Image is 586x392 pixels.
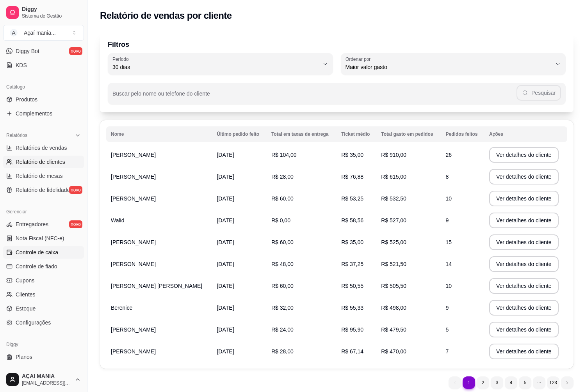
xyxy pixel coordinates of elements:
span: R$ 76,88 [341,174,363,180]
span: [DATE] [217,217,234,223]
span: 26 [445,152,452,158]
span: R$ 35,00 [341,152,363,158]
span: Planos [16,353,32,361]
li: dots element [533,376,545,389]
span: R$ 28,00 [271,348,294,355]
span: [PERSON_NAME] [111,326,156,333]
li: pagination item 4 [505,376,517,389]
span: [DATE] [217,239,234,245]
div: Diggy [3,338,84,351]
span: R$ 104,00 [271,152,297,158]
a: Nota Fiscal (NFC-e) [3,232,84,245]
a: Relatório de fidelidadenovo [3,184,84,196]
li: next page button [561,376,574,389]
span: [DATE] [217,152,234,158]
span: [PERSON_NAME] [111,348,156,355]
li: pagination item 2 [477,376,489,389]
th: Total gasto em pedidos [376,126,441,142]
span: R$ 525,00 [381,239,406,245]
span: AÇAI MANIA [22,373,71,380]
th: Nome [106,126,212,142]
span: [PERSON_NAME] [111,239,156,245]
span: [DATE] [217,305,234,311]
th: Último pedido feito [212,126,266,142]
span: Diggy Bot [16,47,39,55]
button: Select a team [3,25,84,41]
span: 7 [445,348,449,355]
a: Relatórios de vendas [3,142,84,154]
span: [PERSON_NAME] [111,152,156,158]
div: Açaí mania ... [24,29,56,37]
button: Ver detalhes do cliente [489,147,559,163]
span: [DATE] [217,195,234,202]
span: R$ 48,00 [271,261,294,267]
button: Ver detalhes do cliente [489,213,559,228]
button: Ver detalhes do cliente [489,191,559,206]
button: Período30 dias [108,53,333,75]
span: R$ 28,00 [271,174,294,180]
span: [DATE] [217,283,234,289]
a: Estoque [3,302,84,315]
div: Gerenciar [3,206,84,218]
span: R$ 60,00 [271,239,294,245]
span: R$ 479,50 [381,326,406,333]
label: Período [112,56,131,62]
span: R$ 60,00 [271,283,294,289]
a: DiggySistema de Gestão [3,3,84,22]
li: pagination item 1 active [463,376,475,389]
span: [PERSON_NAME] [111,261,156,267]
span: [DATE] [217,261,234,267]
span: Walid [111,217,125,223]
span: Nota Fiscal (NFC-e) [16,234,64,242]
span: Relatório de mesas [16,172,63,180]
span: Clientes [16,291,36,298]
input: Buscar pelo nome ou telefone do cliente [112,93,517,101]
span: [PERSON_NAME] [111,174,156,180]
span: R$ 35,00 [341,239,363,245]
button: Ver detalhes do cliente [489,234,559,250]
span: R$ 24,00 [271,326,294,333]
button: Ordenar porMaior valor gasto [341,53,566,75]
span: KDS [16,61,27,69]
button: Ver detalhes do cliente [489,278,559,294]
span: Relatório de clientes [16,158,65,166]
button: AÇAI MANIA[EMAIL_ADDRESS][DOMAIN_NAME] [3,370,84,389]
a: Diggy Botnovo [3,45,84,57]
span: R$ 95,90 [341,326,363,333]
span: Maior valor gasto [346,63,552,71]
a: Configurações [3,316,84,329]
span: 5 [445,326,449,333]
span: Produtos [16,96,37,103]
a: Cupons [3,274,84,287]
button: Ver detalhes do cliente [489,322,559,337]
h2: Relatório de vendas por cliente [100,9,232,22]
th: Ações [484,126,567,142]
span: R$ 50,55 [341,283,363,289]
th: Total em taxas de entrega [267,126,337,142]
th: Pedidos feitos [441,126,484,142]
a: KDS [3,59,84,71]
span: R$ 910,00 [381,152,406,158]
span: Berenice [111,305,132,311]
span: A [10,29,18,37]
span: Estoque [16,305,36,312]
span: [DATE] [217,326,234,333]
span: R$ 0,00 [271,217,290,223]
span: [DATE] [217,174,234,180]
label: Ordenar por [346,56,373,62]
span: R$ 615,00 [381,174,406,180]
span: 9 [445,305,449,311]
span: 15 [445,239,452,245]
span: Diggy [22,6,81,13]
span: Entregadores [16,220,48,228]
th: Ticket médio [337,126,376,142]
span: R$ 527,00 [381,217,406,223]
button: Ver detalhes do cliente [489,256,559,272]
span: R$ 498,00 [381,305,406,311]
span: R$ 37,25 [341,261,363,267]
span: R$ 67,14 [341,348,363,355]
span: R$ 55,33 [341,305,363,311]
a: Precisa de ajuda? [3,365,84,377]
button: Ver detalhes do cliente [489,300,559,316]
button: Ver detalhes do cliente [489,344,559,359]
